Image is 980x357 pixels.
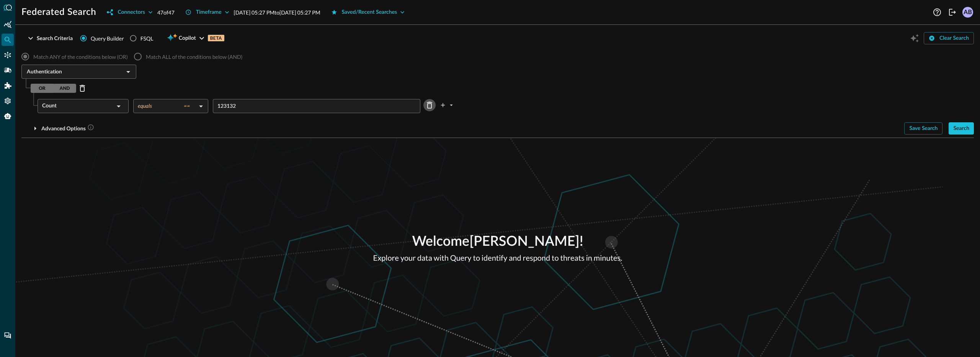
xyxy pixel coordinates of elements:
div: Search [953,124,969,133]
div: Saved/Recent Searches [342,8,397,17]
button: Delete Row [76,82,88,94]
div: Count [42,99,114,113]
div: Summary Insights [2,18,14,31]
div: Save Search [909,124,938,133]
button: Connectors [102,6,157,18]
button: Advanced Options [21,122,99,135]
div: Addons [2,80,14,92]
p: BETA [208,35,224,41]
div: Timeframe [196,8,222,17]
div: Federated Search [2,34,14,46]
span: equals [138,102,152,109]
div: FSQL [140,34,154,42]
input: Select an Event Type [24,67,121,76]
button: Help [931,6,943,18]
button: CopilotBETA [162,32,229,44]
div: Clear Search [939,34,969,43]
div: equals [138,102,196,109]
input: Value [217,99,420,113]
span: Match ALL of the conditions below (AND) [146,53,242,61]
span: Match ANY of the conditions below (OR) [33,53,128,61]
p: Welcome [PERSON_NAME] ! [373,232,622,252]
button: Saved/Recent Searches [327,6,410,18]
button: Open [123,67,134,77]
button: Clear Search [924,32,974,44]
button: Delete Row [423,99,436,111]
h1: Federated Search [21,6,96,18]
button: Save Search [904,122,942,135]
div: Pipelines [2,64,14,76]
div: Connectors [2,49,14,61]
span: Copilot [179,34,196,43]
span: Query Builder [91,34,124,42]
button: Timeframe [181,6,234,18]
p: Explore your data with Query to identify and respond to threats in minutes. [373,252,622,264]
div: Settings [2,95,14,107]
div: Search Criteria [37,34,73,43]
button: Search [949,122,974,135]
div: AB [962,7,973,18]
div: Chat [2,329,14,342]
button: plus-arrow-button [439,99,456,111]
button: Search Criteria [21,32,77,44]
p: 47 of 47 [157,8,175,16]
button: Logout [946,6,959,18]
div: Connectors [118,8,145,17]
div: Advanced Options [41,124,94,133]
span: == [184,102,190,109]
div: Query Agent [2,110,14,122]
p: [DATE] 05:27 PM to [DATE] 05:27 PM [234,8,320,16]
